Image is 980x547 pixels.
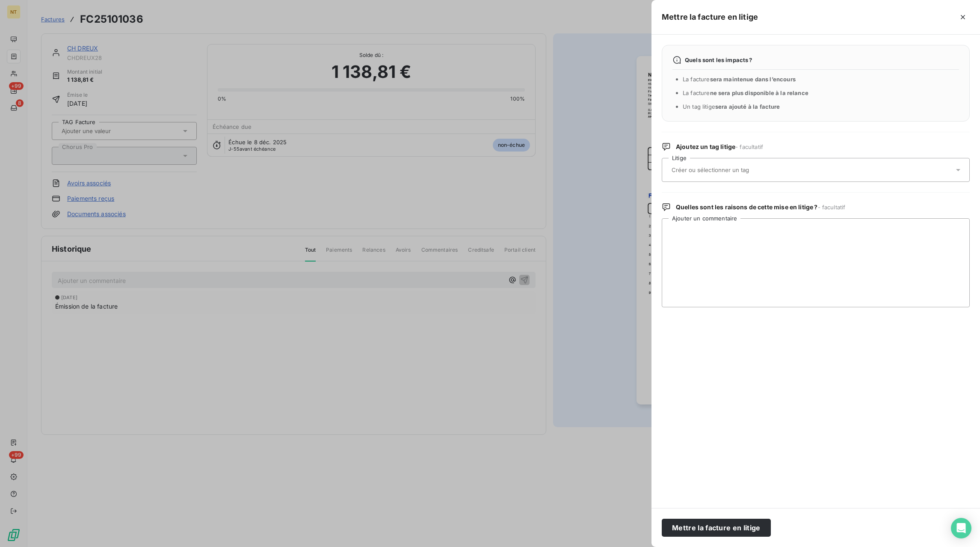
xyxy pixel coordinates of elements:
[735,143,763,150] span: - facultatif
[683,89,808,96] span: La facture
[951,518,971,538] div: Open Intercom Messenger
[710,89,808,96] span: ne sera plus disponible à la relance
[683,103,780,110] span: Un tag litige
[715,103,780,110] span: sera ajouté à la facture
[685,56,752,63] span: Quels sont les impacts ?
[683,76,796,83] span: La facture
[676,143,763,151] span: Ajoutez un tag litige
[662,519,771,537] button: Mettre la facture en litige
[671,166,795,174] input: Créer ou sélectionner un tag
[662,11,758,23] h5: Mettre la facture en litige
[676,203,845,211] span: Quelles sont les raisons de cette mise en litige ?
[710,76,796,83] span: sera maintenue dans l’encours
[818,204,846,211] span: - facultatif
